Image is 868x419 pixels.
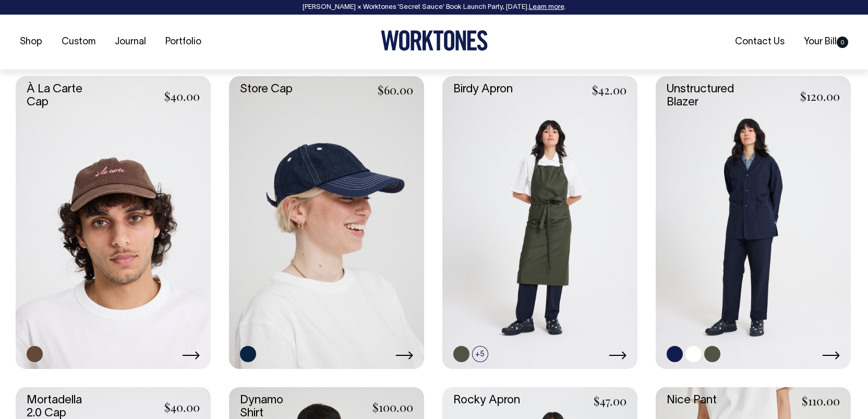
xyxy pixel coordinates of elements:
span: +5 [472,346,488,362]
a: Portfolio [161,33,206,51]
a: Journal [111,33,150,51]
div: [PERSON_NAME] × Worktones ‘Secret Sauce’ Book Launch Party, [DATE]. . [10,4,858,11]
a: Custom [57,33,100,51]
a: Contact Us [731,33,789,51]
span: 0 [837,37,848,48]
a: Learn more [529,4,564,10]
a: Shop [16,33,46,51]
a: Your Bill0 [800,33,852,51]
